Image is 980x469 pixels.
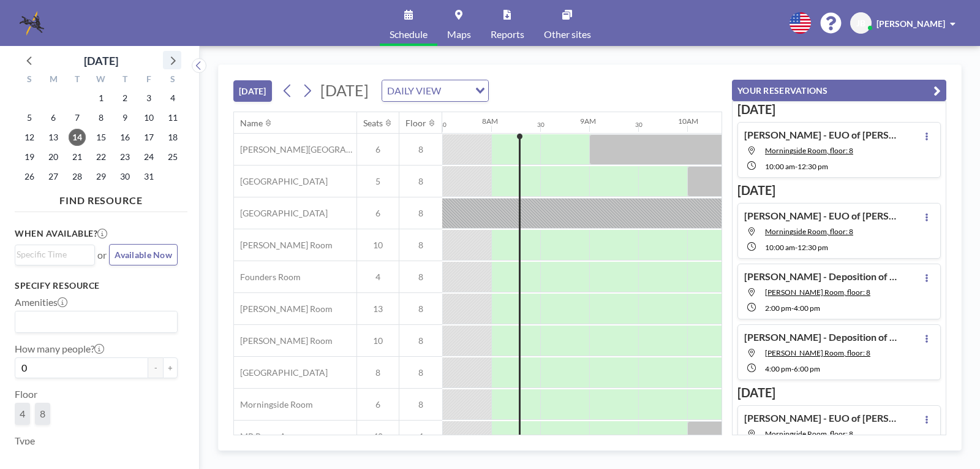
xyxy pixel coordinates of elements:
span: 12:30 PM [797,243,828,252]
span: Saturday, October 18, 2025 [164,129,181,146]
div: W [89,72,113,88]
span: [PERSON_NAME] Room [234,303,333,315]
span: 10 [357,335,399,346]
label: Floor [15,388,37,400]
span: Thursday, October 16, 2025 [116,129,134,146]
h3: [DATE] [737,183,941,198]
span: Currie Room, floor: 8 [765,348,870,357]
span: Currie Room, floor: 8 [765,288,870,297]
div: [DATE] [84,52,118,69]
div: T [66,72,89,88]
div: Name [240,118,263,129]
span: Thursday, October 23, 2025 [116,148,134,166]
span: Tuesday, October 7, 2025 [69,109,86,126]
label: Type [15,435,35,447]
span: Monday, October 6, 2025 [45,109,62,126]
span: Friday, October 31, 2025 [140,168,157,185]
span: 8 [399,144,442,155]
button: - [148,357,163,378]
span: [GEOGRAPHIC_DATA] [234,208,328,219]
input: Search for option [445,83,468,99]
span: Sunday, October 5, 2025 [21,109,38,126]
label: Amenities [15,296,67,308]
span: 8 [40,408,45,419]
span: 2:00 PM [765,303,791,313]
div: S [18,72,42,88]
span: Morningside Room [234,399,313,410]
span: Founders Room [234,272,301,283]
button: Available Now [109,244,178,265]
span: Wednesday, October 8, 2025 [92,109,110,126]
span: 8 [399,240,442,251]
span: 8 [399,208,442,219]
span: 40 [357,431,399,442]
span: Tuesday, October 28, 2025 [69,168,86,185]
span: 10 [357,240,399,251]
span: JB [856,18,865,29]
span: 6 [357,208,399,219]
h3: Specify resource [15,280,178,291]
span: Morningside Room, floor: 8 [765,227,853,236]
span: Thursday, October 30, 2025 [116,168,134,185]
div: T [113,72,137,88]
span: 13 [357,303,399,315]
span: Other sites [544,29,591,39]
span: Reports [491,29,524,39]
span: Maps [447,29,471,39]
input: Search for option [17,248,88,261]
span: Thursday, October 2, 2025 [116,90,134,107]
span: [GEOGRAPHIC_DATA] [234,176,328,187]
input: Search for option [17,314,170,330]
h3: [DATE] [737,102,941,117]
span: Saturday, October 11, 2025 [164,109,181,126]
span: [PERSON_NAME] [876,18,945,29]
span: Sunday, October 12, 2025 [21,129,38,146]
span: Saturday, October 4, 2025 [164,90,181,107]
div: S [160,72,184,88]
span: Monday, October 20, 2025 [45,148,62,166]
span: Tuesday, October 14, 2025 [69,129,86,146]
span: Monday, October 27, 2025 [45,168,62,185]
span: 10:00 AM [765,243,795,252]
span: 4:00 PM [765,364,791,373]
h3: [DATE] [737,385,941,400]
span: 8 [399,176,442,187]
h4: [PERSON_NAME] - EUO of [PERSON_NAME] [744,129,897,141]
span: 5 [357,176,399,187]
div: 30 [635,121,643,129]
div: M [42,72,66,88]
button: YOUR RESERVATIONS [732,80,946,101]
span: Saturday, October 25, 2025 [164,148,181,166]
div: Search for option [382,80,488,101]
span: Friday, October 17, 2025 [140,129,157,146]
span: [GEOGRAPHIC_DATA] [234,367,328,378]
div: Floor [405,118,426,129]
span: or [97,249,107,261]
span: 8 [399,399,442,410]
span: Tuesday, October 21, 2025 [69,148,86,166]
h4: FIND RESOURCE [15,189,187,207]
span: 4 [20,408,25,419]
span: MP Room A [234,431,286,442]
span: DAILY VIEW [385,83,443,99]
span: 8 [357,367,399,378]
span: - [791,364,794,373]
span: 4:00 PM [794,303,820,313]
div: 8AM [482,116,498,126]
span: 8 [399,272,442,283]
div: 30 [537,121,545,129]
span: 6 [357,399,399,410]
span: 4 [399,431,442,442]
div: 10AM [678,116,698,126]
h4: [PERSON_NAME] - Deposition of [PERSON_NAME] [744,331,897,343]
span: [PERSON_NAME] Room [234,335,333,346]
div: Seats [363,118,383,129]
span: Wednesday, October 1, 2025 [92,90,110,107]
span: Sunday, October 26, 2025 [21,168,38,185]
div: Search for option [15,245,94,264]
span: - [795,243,797,252]
span: - [795,162,797,171]
button: + [163,357,178,378]
span: Monday, October 13, 2025 [45,129,62,146]
div: 9AM [580,116,596,126]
